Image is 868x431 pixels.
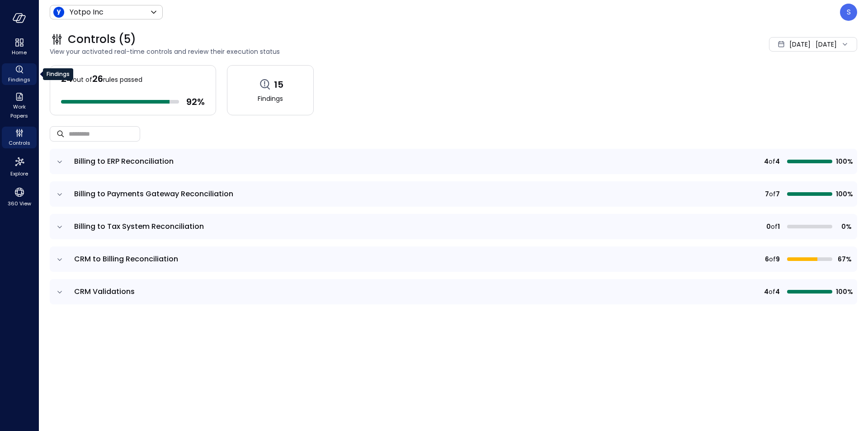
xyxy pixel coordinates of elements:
span: rules passed [103,75,142,84]
span: of [769,156,775,166]
span: CRM to Billing Reconciliation [74,254,178,264]
span: of [769,254,776,264]
span: out of [73,75,92,84]
div: 360 View [2,185,37,209]
span: Controls (5) [68,32,136,47]
span: 0 [766,222,771,232]
span: 4 [775,156,780,166]
span: CRM Validations [74,286,135,297]
span: 7 [765,189,769,199]
div: Findings [2,63,37,85]
span: Findings [8,75,30,84]
span: 6 [765,254,769,264]
div: Sheila Centillas [840,4,857,21]
span: of [769,287,775,297]
span: 15 [274,79,283,90]
p: S [847,7,851,18]
button: expand row [55,255,64,264]
div: Controls [2,127,37,148]
span: 26 [92,72,103,85]
span: 92 % [186,96,205,108]
span: 0% [836,222,852,232]
span: Explore [10,169,28,178]
span: 100% [836,156,852,166]
span: 100% [836,287,852,297]
button: expand row [55,288,64,297]
span: Billing to Tax System Reconciliation [74,221,204,232]
span: View your activated real-time controls and review their execution status [50,47,608,57]
span: 4 [775,287,780,297]
span: 7 [776,189,780,199]
span: of [771,222,778,232]
span: 4 [764,287,769,297]
span: Work Papers [5,102,33,120]
span: Billing to ERP Reconciliation [74,156,174,166]
span: 4 [764,156,769,166]
button: expand row [55,190,64,199]
div: Home [2,36,37,58]
button: expand row [55,223,64,232]
span: 67% [836,254,852,264]
span: 9 [776,254,780,264]
img: Icon [53,7,64,18]
span: of [769,189,776,199]
span: [DATE] [789,39,811,49]
p: Yotpo Inc [70,7,104,18]
span: Home [12,48,27,57]
span: 1 [778,222,780,232]
span: Controls [9,138,30,147]
span: Findings [258,94,283,104]
button: expand row [55,157,64,166]
div: Explore [2,154,37,179]
div: Findings [43,68,73,80]
span: 100% [836,189,852,199]
span: 360 View [8,199,31,208]
div: Work Papers [2,90,37,121]
a: 15Findings [227,65,314,115]
span: Billing to Payments Gateway Reconciliation [74,189,233,199]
